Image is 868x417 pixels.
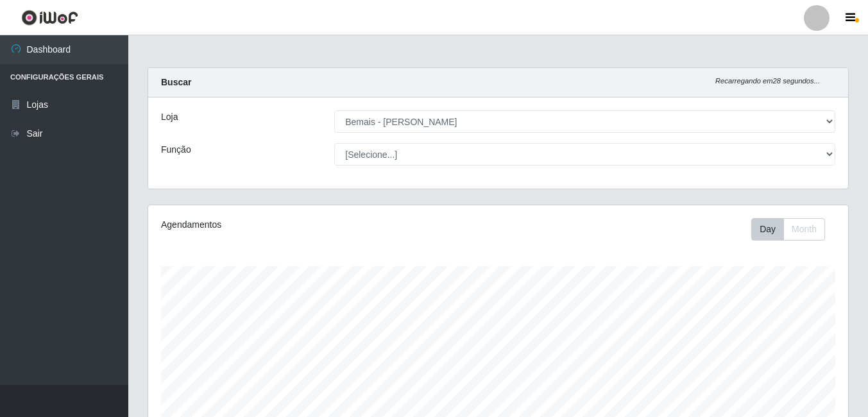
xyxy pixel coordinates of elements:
[161,77,191,87] strong: Buscar
[783,218,825,241] button: Month
[751,218,835,241] div: Toolbar with button groups
[161,143,191,157] label: Função
[161,110,178,124] label: Loja
[751,218,825,241] div: First group
[715,77,820,85] i: Recarregando em 28 segundos...
[161,218,430,232] div: Agendamentos
[751,218,784,241] button: Day
[21,10,78,26] img: CoreUI Logo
